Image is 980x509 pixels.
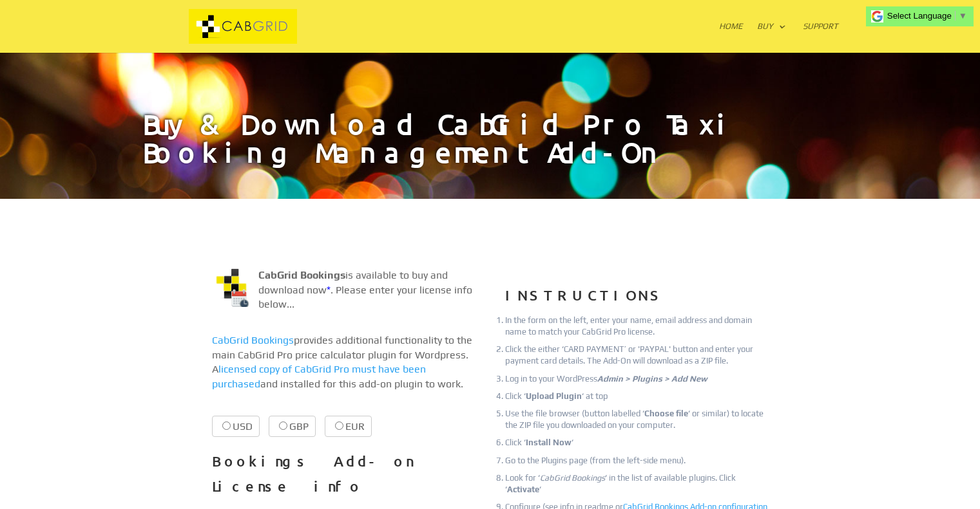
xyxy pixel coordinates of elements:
[505,373,768,385] li: Log in to your WordPress
[959,11,967,21] span: ▼
[258,269,345,281] strong: CabGrid Bookings
[887,11,952,21] span: Select Language
[212,334,294,346] a: CabGrid Bookings
[212,268,251,307] img: Taxi Booking Wordpress Plugin
[507,485,539,494] strong: Activate
[142,110,838,199] h1: Buy & Download CabGrid Pro Taxi Booking Management Add-On
[212,416,260,437] label: USD
[325,416,372,437] label: EUR
[803,22,838,53] a: Support
[505,344,768,367] li: Click the either ‘CARD PAYMENT’ or 'PAYPAL' button and enter your payment card details. The Add-O...
[335,421,343,430] input: EUR
[505,315,768,338] li: In the form on the left, enter your name, email address and domain name to match your CabGrid Pro...
[212,268,475,322] p: is available to buy and download now . Please enter your license info below...
[505,455,768,467] li: Go to the Plugins page (from the left-side menu).
[505,282,768,315] h3: INSTRUCTIONS
[505,391,768,402] li: Click ‘ ‘ at top
[505,408,768,431] li: Use the file browser (button labelled ‘ ‘ or similar) to locate the ZIP file you downloaded on yo...
[887,11,967,21] a: Select Language​
[279,421,287,430] input: GBP
[757,22,786,53] a: Buy
[597,374,707,384] em: Admin > Plugins > Add New
[212,363,426,389] a: licensed copy of CabGrid Pro must have been purchased
[540,473,605,483] em: CabGrid Bookings
[212,333,475,402] p: provides additional functionality to the main CabGrid Pro price calculator plugin for Wordpress. ...
[222,421,231,430] input: USD
[145,9,341,44] img: CabGrid
[644,409,688,418] strong: Choose file
[212,449,475,506] h3: Bookings Add-on License info
[505,437,768,449] li: Click ‘ ‘
[526,438,572,447] strong: Install Now
[269,416,316,437] label: GBP
[719,22,743,53] a: Home
[526,391,582,401] strong: Upload Plugin
[505,472,768,495] li: Look for ‘ ‘ in the list of available plugins. Click ‘ ‘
